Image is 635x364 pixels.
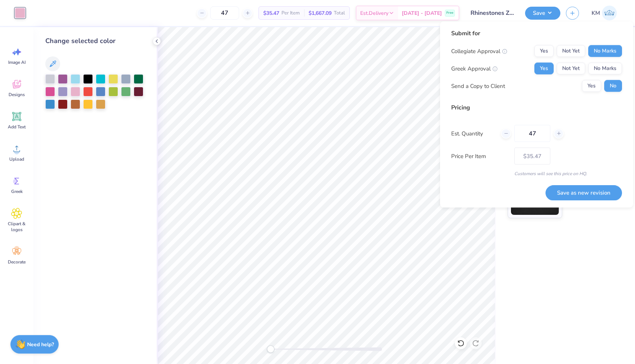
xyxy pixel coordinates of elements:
button: No [604,80,622,92]
span: Free [446,10,453,16]
span: Est. Delivery [360,9,388,17]
div: Change selected color [45,36,145,46]
button: Save [525,7,560,20]
span: Image AI [8,59,26,65]
button: Not Yet [557,45,585,57]
input: – – [514,125,550,142]
button: Not Yet [557,63,585,75]
img: Kendal Mccurdy [602,6,617,20]
span: $35.47 [263,9,279,17]
input: Untitled Design [465,6,520,20]
span: Total [334,9,345,17]
div: Collegiate Approval [451,47,507,55]
button: Yes [534,45,554,57]
span: Clipart & logos [4,221,29,233]
input: – – [210,6,239,20]
span: Add Text [8,124,26,130]
div: Accessibility label [267,345,274,353]
button: Yes [534,63,554,75]
button: Yes [582,80,601,92]
a: KM [588,6,620,20]
label: Price Per Item [451,152,509,160]
label: Est. Quantity [451,129,495,138]
span: Upload [9,156,24,162]
div: Greek Approval [451,64,498,73]
button: Save as new revision [546,185,622,200]
span: Decorate [8,259,26,265]
button: No Marks [588,45,622,57]
span: Designs [9,92,25,98]
div: Customers will see this price on HQ. [451,170,622,177]
span: [DATE] - [DATE] [402,9,442,17]
span: Per Item [281,9,300,17]
strong: Need help? [27,341,54,348]
span: KM [592,9,600,17]
span: $1,667.09 [309,9,332,17]
div: Submit for [451,29,622,38]
span: Greek [11,188,23,194]
div: Pricing [451,103,622,112]
button: No Marks [588,63,622,75]
div: Send a Copy to Client [451,82,505,90]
